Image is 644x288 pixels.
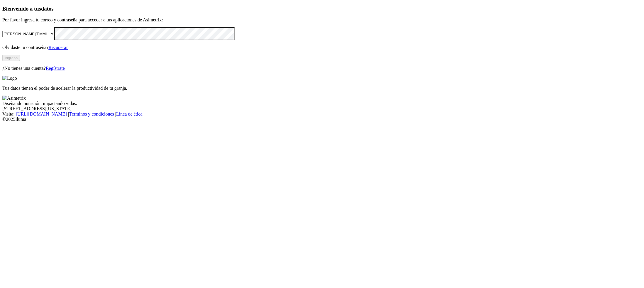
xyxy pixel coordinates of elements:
a: [URL][DOMAIN_NAME] [16,111,67,116]
p: Tus datos tienen el poder de acelerar la productividad de tu granja. [2,86,642,91]
button: Ingresa [2,55,20,61]
a: Recuperar [48,45,68,50]
div: [STREET_ADDRESS][US_STATE]. [2,106,642,111]
div: © 2025 Iluma [2,117,642,122]
div: Visita : | | [2,111,642,117]
p: Por favor ingresa tu correo y contraseña para acceder a tus aplicaciones de Asimetrix: [2,17,642,23]
h3: Bienvenido a tus [2,6,642,12]
a: Términos y condiciones [69,111,114,116]
div: Diseñando nutrición, impactando vidas. [2,101,642,106]
a: Regístrate [46,66,65,71]
p: ¿No tienes una cuenta? [2,66,642,71]
a: Línea de ética [116,111,143,116]
img: Logo [2,76,17,81]
p: Olvidaste tu contraseña? [2,45,642,50]
img: Asimetrix [2,96,26,101]
input: Tu correo [2,31,54,37]
span: datos [41,6,54,12]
